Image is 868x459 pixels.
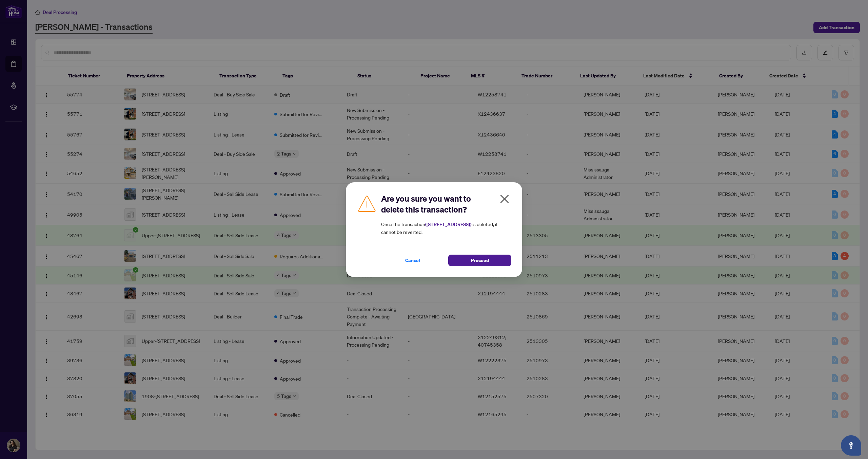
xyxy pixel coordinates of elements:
[471,255,489,266] span: Proceed
[425,221,471,227] strong: ( [STREET_ADDRESS] )
[381,220,511,236] article: Once the transaction is deleted, it cannot be reverted.
[448,255,511,266] button: Proceed
[381,255,444,266] button: Cancel
[405,255,420,266] span: Cancel
[381,193,511,215] h2: Are you sure you want to delete this transaction?
[841,435,861,456] button: Open asap
[499,194,510,204] span: close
